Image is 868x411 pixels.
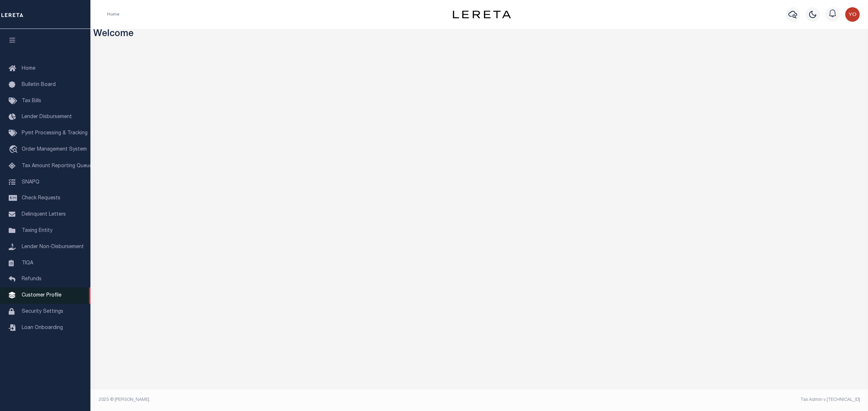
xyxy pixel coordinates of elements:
[22,196,60,201] span: Check Requests
[22,114,72,120] span: Lender Disbursement
[22,309,63,314] span: Security Settings
[22,228,52,233] span: Taxing Entity
[22,260,33,265] span: TIQA
[22,147,87,152] span: Order Management System
[22,82,56,87] span: Bulletin Board
[22,66,35,71] span: Home
[93,397,480,403] div: 2025 © [PERSON_NAME].
[845,7,860,22] img: svg+xml;base64,PHN2ZyB4bWxucz0iaHR0cDovL3d3dy53My5vcmcvMjAwMC9zdmciIHBvaW50ZXItZXZlbnRzPSJub25lIi...
[485,397,860,403] div: Tax Admin v.[TECHNICAL_ID]
[9,145,20,155] i: travel_explore
[93,29,865,40] h3: Welcome
[22,277,42,282] span: Refunds
[22,99,41,104] span: Tax Bills
[22,212,66,217] span: Delinquent Letters
[107,11,119,18] li: Home
[22,293,61,298] span: Customer Profile
[22,245,84,250] span: Lender Non-Disbursement
[22,164,92,169] span: Tax Amount Reporting Queue
[22,179,39,185] span: SNAPQ
[22,325,63,330] span: Loan Onboarding
[453,10,511,18] img: logo-dark.svg
[22,131,88,136] span: Pymt Processing & Tracking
